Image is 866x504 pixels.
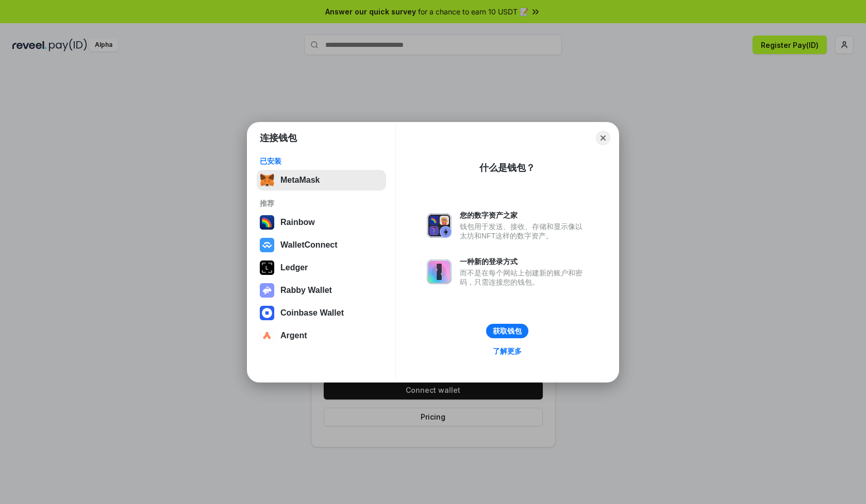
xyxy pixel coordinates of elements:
[493,326,522,336] div: 获取钱包
[260,306,274,320] img: svg+xml,%3Csvg%20width%3D%2228%22%20height%3D%2228%22%20viewBox%3D%220%200%2028%2028%22%20fill%3D...
[280,240,338,250] div: WalletConnect
[427,213,452,238] img: svg+xml,%3Csvg%20xmlns%3D%22http%3A%2F%2Fwww.w3.org%2F2000%2Fsvg%22%20fill%3D%22none%22%20viewBox...
[280,176,320,185] div: MetaMask
[260,260,274,275] img: svg+xml,%3Csvg%20xmlns%3D%22http%3A%2F%2Fwww.w3.org%2F2000%2Fsvg%22%20width%3D%2228%22%20height%3...
[257,325,386,346] button: Argent
[280,218,315,227] div: Rainbow
[460,222,588,240] div: 钱包用于发送、接收、存储和显示像以太坊和NFT这样的数字资产。
[460,211,588,220] div: 您的数字资产之家
[427,259,452,284] img: svg+xml,%3Csvg%20xmlns%3D%22http%3A%2F%2Fwww.w3.org%2F2000%2Fsvg%22%20fill%3D%22none%22%20viewBox...
[280,263,308,272] div: Ledger
[596,131,610,145] button: Close
[487,344,528,358] a: 了解更多
[257,170,386,190] button: MetaMask
[479,162,535,174] div: 什么是钱包？
[257,257,386,278] button: Ledger
[493,346,522,356] div: 了解更多
[260,199,383,208] div: 推荐
[280,331,307,340] div: Argent
[460,257,588,266] div: 一种新的登录方式
[460,268,588,287] div: 而不是在每个网站上创建新的账户和密码，只需连接您的钱包。
[257,303,386,323] button: Coinbase Wallet
[260,328,274,343] img: svg+xml,%3Csvg%20width%3D%2228%22%20height%3D%2228%22%20viewBox%3D%220%200%2028%2028%22%20fill%3D...
[260,157,383,166] div: 已安装
[486,324,528,338] button: 获取钱包
[260,238,274,252] img: svg+xml,%3Csvg%20width%3D%2228%22%20height%3D%2228%22%20viewBox%3D%220%200%2028%2028%22%20fill%3D...
[260,173,274,187] img: svg+xml,%3Csvg%20fill%3D%22none%22%20height%3D%2233%22%20viewBox%3D%220%200%2035%2033%22%20width%...
[260,283,274,298] img: svg+xml,%3Csvg%20xmlns%3D%22http%3A%2F%2Fwww.w3.org%2F2000%2Fsvg%22%20fill%3D%22none%22%20viewBox...
[280,286,332,295] div: Rabby Wallet
[260,132,297,144] h1: 连接钱包
[280,308,344,318] div: Coinbase Wallet
[257,212,386,233] button: Rainbow
[260,215,274,230] img: svg+xml,%3Csvg%20width%3D%22120%22%20height%3D%22120%22%20viewBox%3D%220%200%20120%20120%22%20fil...
[257,235,386,255] button: WalletConnect
[257,280,386,301] button: Rabby Wallet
